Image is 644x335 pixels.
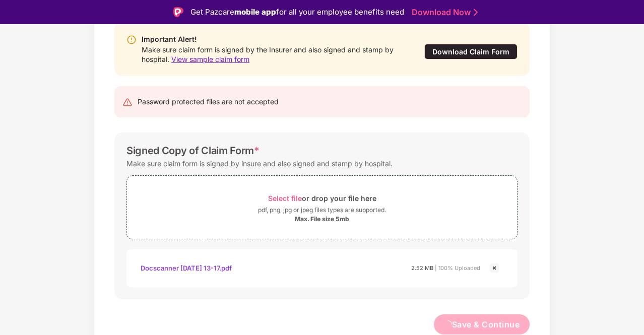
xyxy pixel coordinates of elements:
img: Logo [173,7,183,17]
span: View sample claim form [171,55,249,63]
div: Download Claim Form [424,44,518,59]
div: Make sure claim form is signed by insure and also signed and stamp by hospital. [126,157,393,170]
button: loadingSave & Continue [434,314,530,334]
div: Signed Copy of Claim Form [126,145,260,157]
div: Make sure claim form is signed by the Insurer and also signed and stamp by hospital. [142,45,404,64]
span: Select file [268,194,302,203]
span: 2.52 MB [411,264,433,272]
div: Important Alert! [142,34,404,45]
img: svg+xml;base64,PHN2ZyBpZD0iQ3Jvc3MtMjR4MjQiIHhtbG5zPSJodHRwOi8vd3d3LnczLm9yZy8yMDAwL3N2ZyIgd2lkdG... [488,262,500,274]
div: Docscanner [DATE] 13-17.pdf [141,259,232,277]
span: | 100% Uploaded [435,264,480,272]
a: Download Now [412,7,475,18]
div: Max. File size 5mb [295,215,349,223]
img: svg+xml;base64,PHN2ZyBpZD0iV2FybmluZ18tXzIweDIwIiBkYXRhLW5hbWU9Ildhcm5pbmcgLSAyMHgyMCIgeG1sbnM9Im... [126,35,137,45]
span: Select fileor drop your file herepdf, png, jpg or jpeg files types are supported.Max. File size 5mb [127,183,517,231]
img: svg+xml;base64,PHN2ZyB4bWxucz0iaHR0cDovL3d3dy53My5vcmcvMjAwMC9zdmciIHdpZHRoPSIyNCIgaGVpZ2h0PSIyNC... [122,97,133,107]
div: Password protected files are not accepted [138,96,279,107]
div: Get Pazcare for all your employee benefits need [190,6,404,18]
div: or drop your file here [268,191,376,205]
div: pdf, png, jpg or jpeg files types are supported. [258,205,386,215]
img: Stroke [474,7,478,18]
strong: mobile app [234,7,276,17]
